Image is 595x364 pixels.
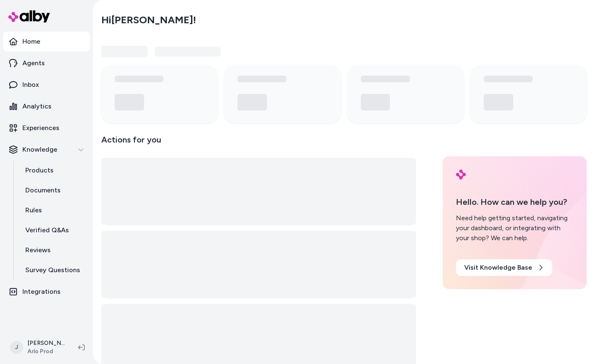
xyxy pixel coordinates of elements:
[3,140,90,160] button: Knowledge
[3,118,90,138] a: Experiences
[22,80,39,90] p: Inbox
[22,58,45,68] p: Agents
[17,220,90,240] a: Verified Q&As
[101,133,416,153] p: Actions for you
[25,205,42,215] p: Rules
[25,265,80,275] p: Survey Questions
[17,160,90,180] a: Products
[17,200,90,220] a: Rules
[3,282,90,302] a: Integrations
[3,96,90,116] a: Analytics
[17,260,90,280] a: Survey Questions
[456,259,552,276] a: Visit Knowledge Base
[456,170,466,180] img: alby Logo
[25,165,54,175] p: Products
[22,37,40,47] p: Home
[22,101,51,111] p: Analytics
[27,347,65,356] span: Arlo Prod
[456,196,573,208] p: Hello. How can we help you?
[3,75,90,95] a: Inbox
[17,240,90,260] a: Reviews
[10,341,23,354] span: J
[22,123,59,133] p: Experiences
[456,213,573,243] div: Need help getting started, navigating your dashboard, or integrating with your shop? We can help.
[3,53,90,73] a: Agents
[25,225,69,235] p: Verified Q&As
[3,32,90,52] a: Home
[17,180,90,200] a: Documents
[22,145,57,155] p: Knowledge
[25,185,61,195] p: Documents
[22,287,61,297] p: Integrations
[27,339,65,347] p: [PERSON_NAME]
[25,245,51,255] p: Reviews
[5,334,71,361] button: J[PERSON_NAME]Arlo Prod
[8,10,50,22] img: alby Logo
[101,14,196,26] h2: Hi [PERSON_NAME] !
